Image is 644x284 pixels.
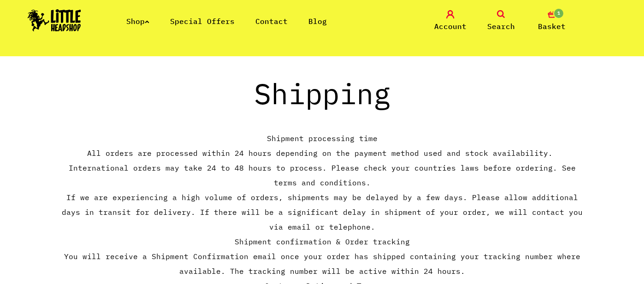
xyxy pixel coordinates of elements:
[478,10,524,32] a: Search
[59,146,585,190] p: All orders are processed within 24 hours depending on the payment method used and stock availabil...
[487,21,515,32] span: Search
[59,249,585,278] p: You will receive a Shipment Confirmation email once your order has shipped containing your tracki...
[434,21,467,32] span: Account
[126,17,149,26] a: Shop
[59,79,585,108] h1: Shipping
[308,17,327,26] a: Blog
[59,190,585,234] p: If we are experiencing a high volume of orders, shipments may be delayed by a few days. Please al...
[235,237,410,246] strong: Shipment confirmation & Order tracking
[267,134,378,143] strong: Shipment processing time
[529,10,575,32] a: 1 Basket
[553,8,564,19] span: 1
[170,17,235,26] a: Special Offers
[28,9,81,31] img: Little Head Shop Logo
[538,21,566,32] span: Basket
[255,17,288,26] a: Contact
